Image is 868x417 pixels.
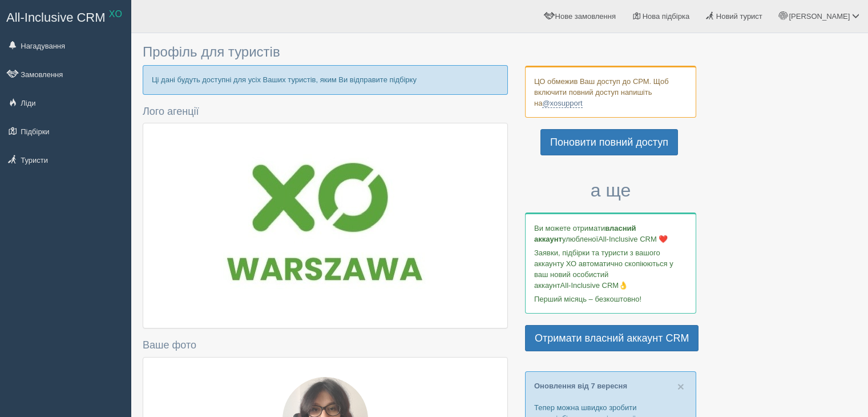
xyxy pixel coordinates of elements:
[677,380,684,393] span: ×
[555,12,616,21] span: Нове замовлення
[6,10,106,25] span: All-Inclusive CRM
[143,65,508,94] p: Ці дані будуть доступні для усіх Ваших туристів, яким Ви відправите підбірку
[525,66,696,118] div: ЦО обмежив Ваш доступ до СРМ. Щоб включити повний доступ напишіть на
[534,223,687,244] p: Ви можете отримати улюбленої
[525,325,699,351] a: Отримати власний аккаунт CRM
[109,9,122,19] sup: XO
[534,224,636,243] b: власний аккаунт
[542,99,582,108] a: @xosupport
[143,106,508,118] h4: Лого агенції
[534,382,627,390] a: Оновлення від 7 вересня
[534,247,687,291] p: Заявки, підбірки та туристи з вашого аккаунту ХО автоматично скопіюються у ваш новий особистий ак...
[560,281,628,290] span: All-Inclusive CRM👌
[143,45,508,59] h3: Профіль для туристів
[534,294,687,304] p: Перший місяць – безкоштовно!
[1,1,131,32] a: All-Inclusive CRM XO
[540,129,678,155] a: Поновити повний доступ
[643,12,690,21] span: Нова підбірка
[525,181,696,201] h3: а ще
[716,12,762,21] span: Новий турист
[598,235,668,243] span: All-Inclusive CRM ❤️
[677,380,684,392] button: Close
[789,12,850,21] span: [PERSON_NAME]
[221,143,430,302] img: 4676_1756482730.png
[143,340,508,351] h4: Ваше фото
